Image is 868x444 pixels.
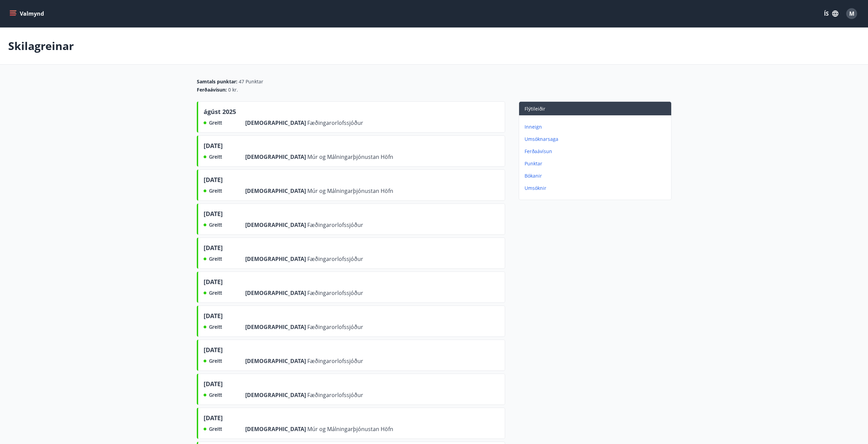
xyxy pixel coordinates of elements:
span: [DATE] [204,141,223,153]
span: Múr og Málningarþjónustan Höfn [307,425,393,433]
span: Greitt [209,426,222,432]
span: [DEMOGRAPHIC_DATA] [245,255,307,263]
span: Fæðingarorlofssjóður [307,323,363,331]
span: [DEMOGRAPHIC_DATA] [245,323,307,331]
span: [DEMOGRAPHIC_DATA] [245,221,307,229]
span: Múr og Málningarþjónustan Höfn [307,187,393,195]
span: Greitt [209,392,222,398]
span: Greitt [209,187,222,194]
p: Umsóknarsaga [525,136,668,143]
span: [DATE] [204,277,223,289]
span: [DEMOGRAPHIC_DATA] [245,119,307,127]
span: Fæðingarorlofssjóður [307,289,363,297]
span: [DATE] [204,311,223,323]
p: Punktar [525,160,668,167]
span: Fæðingarorlofssjóður [307,119,363,127]
span: [DEMOGRAPHIC_DATA] [245,391,307,399]
span: Fæðingarorlofssjóður [307,255,363,263]
span: Flýtileiðir [525,105,545,112]
p: Bókanir [525,172,668,179]
span: [DATE] [204,413,223,425]
span: Fæðingarorlofssjóður [307,357,363,365]
span: [DATE] [204,209,223,221]
span: Fæðingarorlofssjóður [307,391,363,399]
span: M [849,10,854,17]
span: Greitt [209,221,222,228]
span: Greitt [209,324,222,330]
span: Fæðingarorlofssjóður [307,221,363,229]
button: menu [8,7,47,20]
span: [DEMOGRAPHIC_DATA] [245,289,307,297]
p: Skilagreinar [8,38,74,53]
span: [DEMOGRAPHIC_DATA] [245,153,307,161]
p: Ferðaávísun [525,148,668,155]
span: [DEMOGRAPHIC_DATA] [245,357,307,365]
span: Samtals punktar : [197,78,237,85]
span: [DATE] [204,243,223,255]
span: 47 Punktar [239,78,263,85]
span: [DATE] [204,345,223,357]
span: Greitt [209,290,222,296]
button: M [843,5,860,22]
span: Greitt [209,358,222,364]
span: ágúst 2025 [204,107,236,119]
p: Inneign [525,124,668,130]
span: [DEMOGRAPHIC_DATA] [245,187,307,195]
span: Greitt [209,256,222,262]
span: [DATE] [204,379,223,391]
span: [DEMOGRAPHIC_DATA] [245,425,307,433]
p: Umsóknir [525,185,668,192]
span: Greitt [209,119,222,126]
span: [DATE] [204,175,223,187]
button: ÍS [820,7,842,20]
span: Greitt [209,153,222,160]
span: Múr og Málningarþjónustan Höfn [307,153,393,161]
span: Ferðaávísun : [197,86,227,93]
span: 0 kr. [228,86,238,93]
